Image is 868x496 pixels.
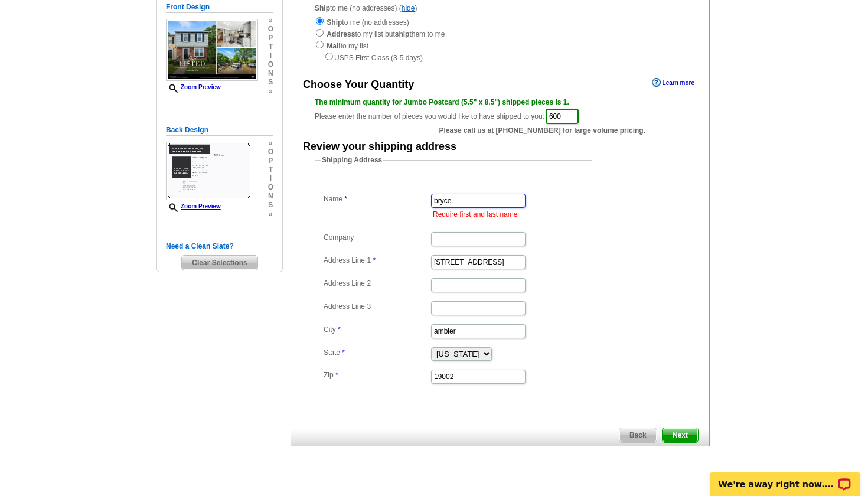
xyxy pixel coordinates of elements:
span: p [268,156,273,165]
span: o [268,148,273,156]
span: i [268,174,273,183]
strong: Ship [315,4,330,12]
label: Name [324,194,430,204]
h5: Need a Clean Slate? [166,241,273,252]
label: State [324,347,430,358]
div: to me (no addresses) to my list but them to me to my list [315,16,686,63]
span: i [268,51,273,60]
strong: Address [327,30,355,38]
label: Address Line 2 [324,278,430,289]
a: Zoom Preview [166,84,221,90]
li: Require first and last name [433,209,586,220]
span: n [268,69,273,78]
a: Learn more [652,78,694,87]
span: t [268,43,273,51]
div: The minimum quantity for Jumbo Postcard (5.5" x 8.5") shipped pieces is 1. [315,97,686,107]
span: Clear Selections [182,256,257,270]
span: t [268,165,273,174]
a: Back [619,428,657,443]
div: to me (no addresses) ( ) [291,3,709,63]
span: o [268,183,273,192]
span: » [268,16,273,25]
span: p [268,34,273,43]
label: Address Line 1 [324,255,430,266]
a: hide [402,4,415,12]
iframe: LiveChat chat widget [702,459,868,496]
img: small-thumb.jpg [166,19,258,81]
span: » [268,139,273,148]
span: n [268,192,273,201]
label: Company [324,232,430,243]
a: Zoom Preview [166,203,221,210]
div: Review your shipping address [303,139,456,155]
img: small-thumb.jpg [166,142,252,200]
strong: ship [395,30,410,38]
strong: Ship [327,18,342,27]
label: Zip [324,370,430,380]
div: Choose Your Quantity [303,77,414,93]
div: USPS First Class (3-5 days) [315,51,686,63]
span: o [268,25,273,34]
legend: Shipping Address [321,155,383,165]
div: Please enter the number of pieces you would like to have shipped to you: [315,97,686,125]
span: s [268,78,273,87]
span: Next [663,428,698,442]
span: Back [619,428,657,442]
span: s [268,201,273,210]
span: Please call us at [PHONE_NUMBER] for large volume pricing. [439,125,645,136]
span: » [268,87,273,96]
label: City [324,324,430,335]
h5: Back Design [166,125,273,136]
span: o [268,60,273,69]
strong: Mail [327,42,340,50]
h5: Front Design [166,2,273,13]
label: Address Line 3 [324,301,430,312]
span: » [268,210,273,218]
